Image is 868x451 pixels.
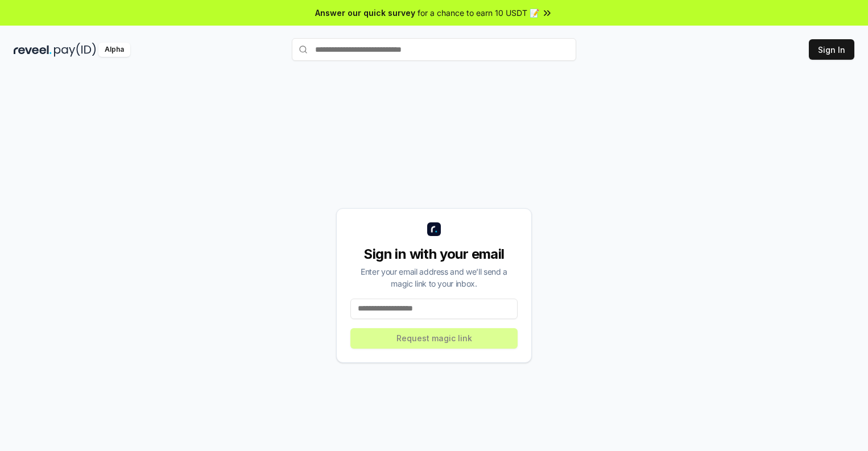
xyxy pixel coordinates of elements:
[98,43,130,57] div: Alpha
[315,7,415,19] span: Answer our quick survey
[14,43,52,57] img: reveel_dark
[809,39,854,60] button: Sign In
[350,245,518,263] div: Sign in with your email
[427,222,441,236] img: logo_small
[54,43,96,57] img: pay_id
[418,7,539,19] span: for a chance to earn 10 USDT 📝
[350,266,518,289] div: Enter your email address and we’ll send a magic link to your inbox.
